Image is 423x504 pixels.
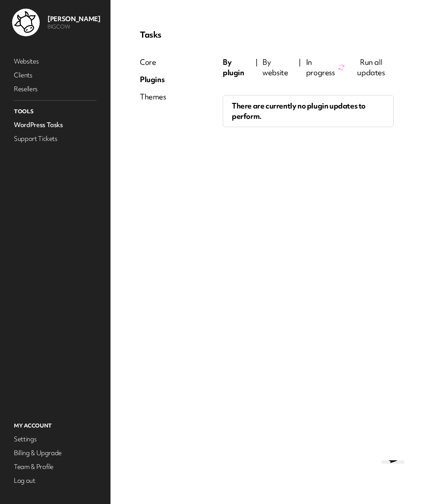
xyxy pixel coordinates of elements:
[12,119,98,131] a: WordPress Tasks
[12,133,98,145] a: Support Tickets
[306,57,338,78] span: In progress
[12,461,98,473] a: Team & Profile
[299,57,301,78] span: |
[12,69,98,81] a: Clients
[12,475,98,487] a: Log out
[140,57,166,67] div: Core
[140,29,394,40] p: Tasks
[223,57,250,78] span: By plugin
[12,55,98,67] a: Websites
[338,57,394,78] button: Run all updates
[348,57,394,78] span: Run all updates
[256,57,258,78] span: |
[12,433,98,445] a: Settings
[12,420,98,431] p: My Account
[12,447,98,459] a: Billing & Upgrade
[140,74,166,85] div: Plugins
[378,460,413,494] iframe: chat widget
[47,23,100,30] p: BIGCOW
[232,101,366,121] span: There are currently no plugin updates to perform.
[12,106,98,117] p: Tools
[262,57,294,78] span: By website
[47,15,100,23] p: [PERSON_NAME]
[140,92,166,102] div: Themes
[12,83,98,95] a: Resellers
